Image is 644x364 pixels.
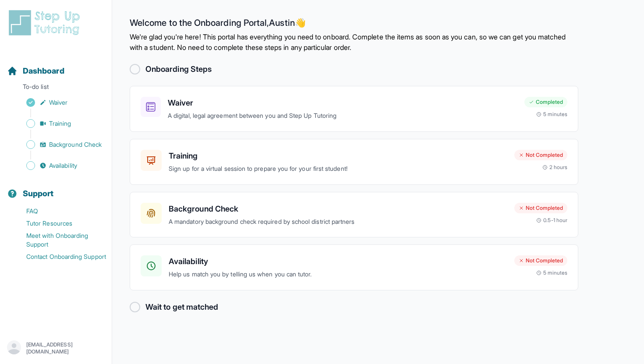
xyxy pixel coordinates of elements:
[7,251,112,263] a: Contact Onboarding Support
[536,269,567,276] div: 5 minutes
[536,111,567,118] div: 5 minutes
[130,86,578,132] a: WaiverA digital, legal agreement between you and Step Up TutoringCompleted5 minutes
[130,32,578,53] p: We're glad you're here! This portal has everything you need to onboard. Complete the items as soo...
[7,117,112,130] a: Training
[7,230,112,251] a: Meet with Onboarding Support
[130,18,578,32] h2: Welcome to the Onboarding Portal, Austin 👋
[7,65,64,77] a: Dashboard
[169,164,507,174] p: Sign up for a virtual session to prepare you for your first student!
[7,217,112,230] a: Tutor Resources
[169,217,507,227] p: A mandatory background check required by school district partners
[169,203,507,215] h3: Background Check
[7,205,112,217] a: FAQ
[7,96,112,109] a: Waiver
[4,51,108,81] button: Dashboard
[169,255,507,268] h3: Availability
[130,139,578,185] a: TrainingSign up for a virtual session to prepare you for your first student!Not Completed2 hours
[168,97,517,109] h3: Waiver
[130,244,578,290] a: AvailabilityHelp us match you by telling us when you can tutor.Not Completed5 minutes
[23,65,64,77] span: Dashboard
[536,217,567,224] div: 0.5-1 hour
[168,111,517,121] p: A digital, legal agreement between you and Step Up Tutoring
[7,159,112,172] a: Availability
[524,97,567,107] div: Completed
[514,255,567,266] div: Not Completed
[145,63,212,75] h2: Onboarding Steps
[49,161,77,170] span: Availability
[23,187,54,200] span: Support
[49,140,102,149] span: Background Check
[145,301,218,313] h2: Wait to get matched
[4,173,108,203] button: Support
[7,9,85,37] img: logo
[4,82,108,95] p: To-do list
[169,269,507,279] p: Help us match you by telling us when you can tutor.
[49,119,71,128] span: Training
[514,203,567,213] div: Not Completed
[49,98,67,107] span: Waiver
[514,150,567,160] div: Not Completed
[542,164,568,171] div: 2 hours
[7,138,112,151] a: Background Check
[169,150,507,162] h3: Training
[26,341,105,355] p: [EMAIL_ADDRESS][DOMAIN_NAME]
[130,192,578,238] a: Background CheckA mandatory background check required by school district partnersNot Completed0.5...
[7,340,105,356] button: [EMAIL_ADDRESS][DOMAIN_NAME]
